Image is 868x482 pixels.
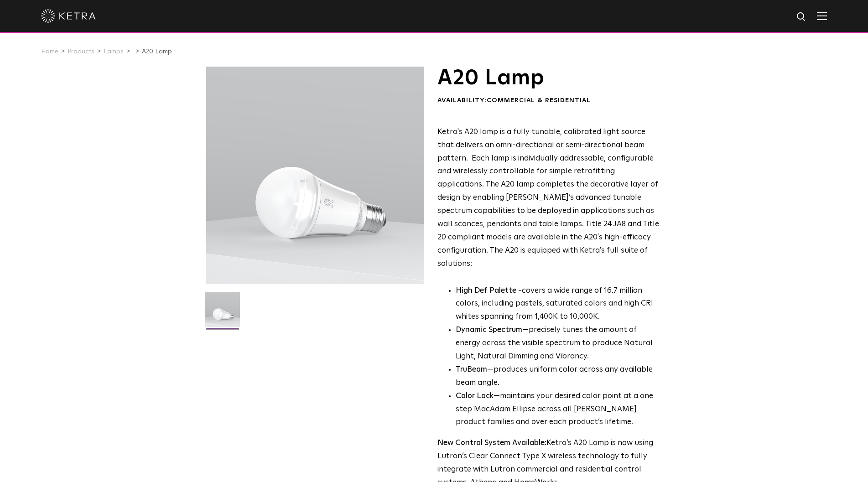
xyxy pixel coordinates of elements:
span: Ketra's A20 lamp is a fully tunable, calibrated light source that delivers an omni-directional or... [437,128,659,268]
img: A20-Lamp-2021-Web-Square [205,292,240,334]
a: Home [41,48,58,55]
p: covers a wide range of 16.7 million colors, including pastels, saturated colors and high CRI whit... [456,285,660,324]
a: Lamps [104,48,124,55]
li: —produces uniform color across any available beam angle. [456,363,660,390]
a: A20 Lamp [142,48,172,55]
strong: Dynamic Spectrum [456,326,522,334]
li: —maintains your desired color point at a one step MacAdam Ellipse across all [PERSON_NAME] produc... [456,390,660,430]
h1: A20 Lamp [437,67,660,89]
img: search icon [796,11,807,23]
img: Hamburger%20Nav.svg [817,11,827,20]
strong: High Def Palette - [456,287,522,295]
img: ketra-logo-2019-white [41,9,96,23]
a: Products [68,48,94,55]
strong: TruBeam [456,366,487,373]
strong: Color Lock [456,392,494,400]
strong: New Control System Available: [437,439,546,447]
li: —precisely tunes the amount of energy across the visible spectrum to produce Natural Light, Natur... [456,324,660,363]
div: Availability: [437,96,660,105]
span: Commercial & Residential [487,97,591,104]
